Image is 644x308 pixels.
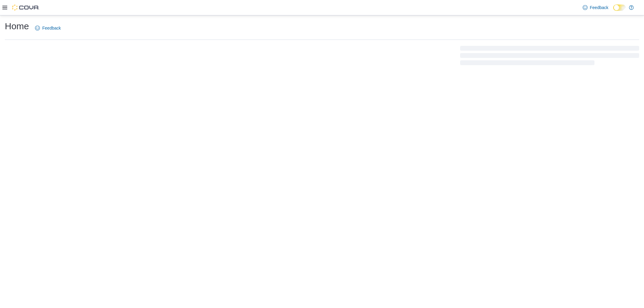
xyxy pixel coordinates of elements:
span: Feedback [590,5,608,11]
span: Loading [460,47,639,66]
span: Feedback [42,25,61,31]
a: Feedback [580,2,611,14]
h1: Home [5,20,29,32]
span: Dark Mode [613,11,614,11]
a: Feedback [33,22,63,34]
img: Cova [12,5,39,11]
input: Dark Mode [613,5,626,11]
